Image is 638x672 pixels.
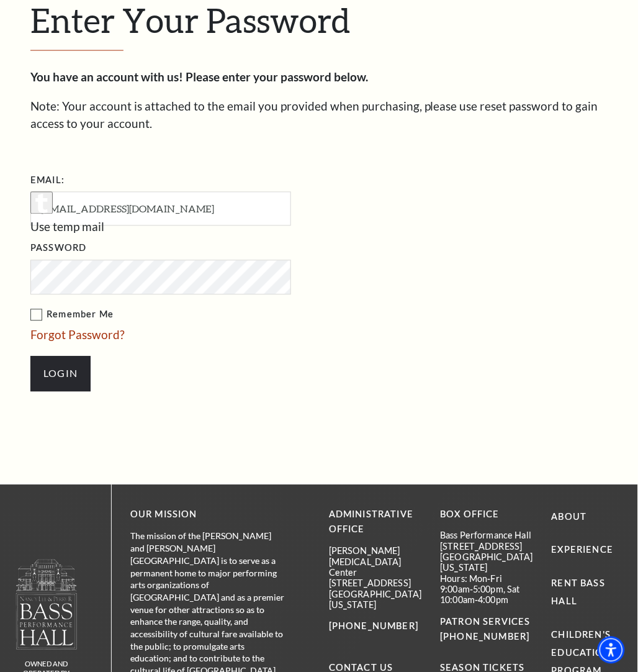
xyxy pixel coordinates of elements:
[30,98,608,134] p: Note: Your account is attached to the email you provided when purchasing, please use reset passwo...
[552,578,606,607] a: Rent Bass Hall
[30,307,415,323] label: Remember Me
[329,619,421,635] p: [PHONE_NUMBER]
[440,530,532,541] p: Bass Performance Hall
[329,589,421,611] p: [GEOGRAPHIC_DATA][US_STATE]
[30,328,125,342] a: Forgot Password?
[440,615,532,646] p: PATRON SERVICES [PHONE_NUMBER]
[30,192,291,226] input: Required
[552,545,614,555] a: Experience
[30,356,91,391] input: Submit button
[329,507,421,538] p: Administrative Office
[440,574,532,606] p: Hours: Mon-Fri 9:00am-5:00pm, Sat 10:00am-4:00pm
[329,546,421,578] p: [PERSON_NAME][MEDICAL_DATA] Center
[30,241,86,257] label: Password
[15,559,78,650] img: owned and operated by Performing Arts Fort Worth, A NOT-FOR-PROFIT 501(C)3 ORGANIZATION
[440,507,532,523] p: BOX OFFICE
[598,637,625,664] div: Accessibility Menu
[329,578,421,589] p: [STREET_ADDRESS]
[186,70,368,84] strong: Please enter your password below.
[440,542,532,552] p: [STREET_ADDRESS]
[130,507,285,523] p: OUR MISSION
[552,512,587,522] a: About
[30,173,65,189] label: Email:
[440,552,532,574] p: [GEOGRAPHIC_DATA][US_STATE]
[30,70,183,84] strong: You have an account with us!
